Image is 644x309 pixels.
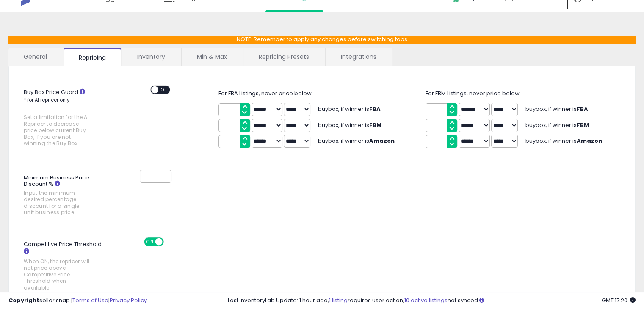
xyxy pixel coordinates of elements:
[145,238,155,245] span: ON
[602,296,636,304] span: 2025-09-10 17:20 GMT
[122,48,180,66] a: Inventory
[525,121,589,129] span: buybox, if winner is
[426,89,521,97] span: For FBM Listings, never price below:
[8,296,39,304] strong: Copyright
[72,296,108,304] a: Terms of Use
[17,86,108,151] label: Buy Box Price Guard
[163,238,176,245] span: OFF
[158,86,172,93] span: OFF
[369,121,381,129] b: FBM
[318,137,395,145] span: buybox, if winner is
[24,114,90,146] span: Set a limitation for the AI Repricer to decrease price below current Buy Box, if you are not winn...
[24,190,90,216] span: Input the minimum desired percentage discount for a single unit business price.
[182,48,242,66] a: Min & Max
[228,297,636,305] div: Last InventoryLab Update: 1 hour ago, requires user action, not synced.
[24,97,69,103] small: * for AI repricer only
[17,171,108,220] label: Minimum Business Price Discount %
[577,105,588,113] b: FBA
[24,258,90,291] span: When ON, the repricer will not price above Competitive Price Threshold when available
[326,48,392,66] a: Integrations
[318,121,381,129] span: buybox, if winner is
[318,105,381,113] span: buybox, if winner is
[525,105,588,113] span: buybox, if winner is
[369,137,395,145] b: Amazon
[577,121,589,129] b: FBM
[525,137,602,145] span: buybox, if winner is
[64,48,121,66] a: Repricing
[404,296,448,304] a: 10 active listings
[8,36,636,44] p: NOTE: Remember to apply any changes before switching tabs
[479,298,484,303] i: Click here to read more about un-synced listings.
[329,296,348,304] a: 1 listing
[8,48,63,66] a: General
[17,237,108,295] label: Competitive Price Threshold
[577,137,602,145] b: Amazon
[218,89,313,97] span: For FBA Listings, never price below:
[110,296,147,304] a: Privacy Policy
[243,48,324,66] a: Repricing Presets
[369,105,381,113] b: FBA
[8,297,147,305] div: seller snap | |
